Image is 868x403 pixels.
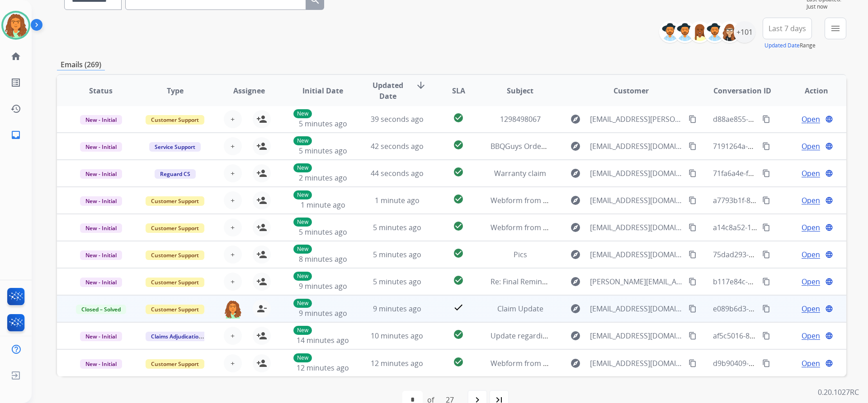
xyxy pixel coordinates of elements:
mat-icon: content_copy [689,142,697,150]
mat-icon: explore [570,249,581,260]
mat-icon: language [825,196,833,204]
span: New - Initial [80,278,122,287]
span: Open [802,195,820,206]
mat-icon: person_add [256,141,267,152]
mat-icon: check_circle [453,112,464,123]
span: Update regarding your fulfillment method for Service Order: 551dd111-5c32-433c-90d8-3fca71002175 [491,331,835,341]
span: 9 minutes ago [373,304,421,314]
span: Warranty claim [494,168,546,178]
mat-icon: content_copy [689,169,697,177]
span: Subject [507,85,533,96]
button: Updated Date [764,42,800,49]
span: New - Initial [80,196,122,206]
span: Open [802,114,820,125]
mat-icon: language [825,142,833,150]
mat-icon: check_circle [453,329,464,340]
mat-icon: language [825,305,833,313]
span: [EMAIL_ADDRESS][DOMAIN_NAME] [590,358,683,369]
mat-icon: content_copy [689,223,697,232]
span: Customer Support [146,196,204,206]
span: [EMAIL_ADDRESS][DOMAIN_NAME] [590,249,683,260]
span: 7191264a-3a2a-4fb8-be1b-f87266cb8e6b [713,141,850,151]
mat-icon: content_copy [689,359,697,367]
span: [EMAIL_ADDRESS][DOMAIN_NAME] [590,141,683,152]
mat-icon: content_copy [762,169,770,177]
span: Customer Support [146,250,204,260]
mat-icon: person_remove [256,303,267,314]
span: Open [802,358,820,369]
span: + [231,276,235,287]
mat-icon: explore [570,168,581,179]
mat-icon: language [825,223,833,232]
mat-icon: language [825,250,833,259]
p: 0.20.1027RC [818,387,859,398]
span: New - Initial [80,332,122,341]
p: New [293,245,312,254]
mat-icon: content_copy [689,115,697,123]
span: + [231,249,235,260]
mat-icon: history [10,103,21,114]
span: 5 minutes ago [373,277,421,287]
span: Open [802,141,820,152]
mat-icon: content_copy [762,223,770,232]
p: New [293,353,312,362]
span: Customer [613,85,649,96]
mat-icon: person_add [256,168,267,179]
p: New [293,272,312,281]
span: Range [764,42,816,49]
mat-icon: check_circle [453,275,464,286]
mat-icon: explore [570,222,581,233]
span: [EMAIL_ADDRESS][DOMAIN_NAME] [590,168,683,179]
mat-icon: content_copy [762,332,770,340]
p: New [293,109,312,118]
mat-icon: check_circle [453,139,464,150]
mat-icon: content_copy [762,359,770,367]
mat-icon: explore [570,330,581,341]
span: Assignee [233,85,265,96]
span: Customer Support [146,115,204,125]
span: New - Initial [80,223,122,233]
span: 44 seconds ago [371,168,424,178]
p: New [293,190,312,199]
button: + [224,246,242,264]
mat-icon: person_add [256,276,267,287]
span: + [231,168,235,179]
mat-icon: language [825,332,833,340]
mat-icon: content_copy [762,250,770,259]
mat-icon: content_copy [689,196,697,204]
button: Last 7 days [763,18,812,39]
span: Re: Final Reminder! Send in your product to proceed with your claim [491,277,723,287]
mat-icon: list_alt [10,77,21,88]
span: 5 minutes ago [373,250,421,259]
span: + [231,358,235,369]
th: Action [772,75,846,107]
button: + [224,137,242,155]
span: New - Initial [80,169,122,179]
span: [EMAIL_ADDRESS][DOMAIN_NAME] [590,222,683,233]
span: New - Initial [80,115,122,125]
p: Emails (269) [57,59,105,70]
mat-icon: content_copy [689,305,697,313]
span: d9b90409-ec0f-40c7-aa17-9534c4347370 [713,358,850,368]
mat-icon: content_copy [689,250,697,259]
span: 1 minute ago [301,200,345,210]
mat-icon: check [453,302,464,313]
div: +101 [734,21,755,43]
mat-icon: content_copy [762,115,770,123]
button: + [224,218,242,236]
span: Last 7 days [769,27,806,30]
span: Customer Support [146,305,204,314]
mat-icon: person_add [256,195,267,206]
span: Open [802,222,820,233]
span: + [231,141,235,152]
span: d88ae855-5a9b-4d6a-af84-e74c43b8de5e [713,114,852,124]
mat-icon: content_copy [762,278,770,286]
mat-icon: arrow_downward [415,80,426,91]
span: 1 minute ago [375,195,420,205]
span: 39 seconds ago [371,114,424,124]
span: Webform from [EMAIL_ADDRESS][DOMAIN_NAME] on [DATE] [491,195,695,205]
button: + [224,164,242,182]
mat-icon: content_copy [762,196,770,204]
span: e089b6d3-b946-4119-b352-4fa7c1c8bf5a [713,304,850,314]
span: Pics [514,250,527,259]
